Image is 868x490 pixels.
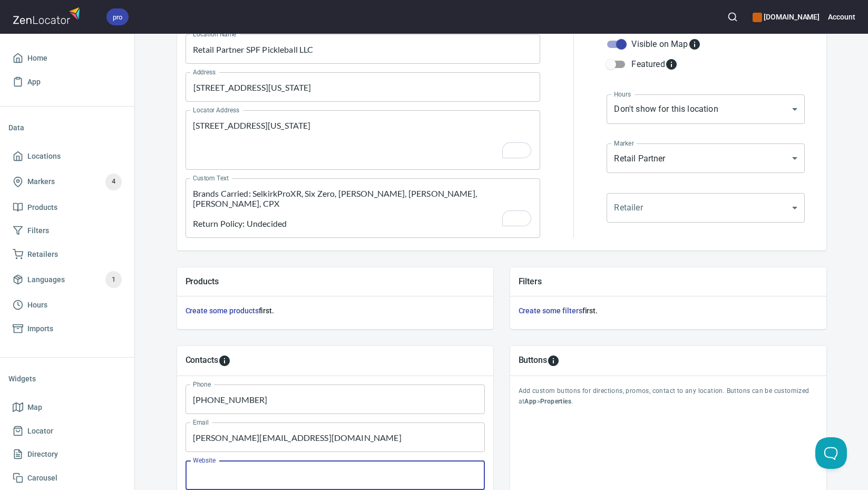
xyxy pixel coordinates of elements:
textarea: To enrich screen reader interactions, please activate Accessibility in Grammarly extension settings [193,120,533,160]
a: Retailers [8,243,126,266]
textarea: To enrich screen reader interactions, please activate Accessibility in Grammarly extension settings [193,188,533,228]
a: App [8,70,126,94]
span: Carousel [27,472,57,485]
a: Markers4 [8,168,126,196]
a: Carousel [8,466,126,490]
a: Map [8,396,126,419]
span: Hours [27,299,47,312]
li: Data [8,115,126,140]
span: Markers [27,175,55,188]
span: Locations [27,150,61,163]
a: Create some filters [519,306,582,315]
h5: Buttons [519,354,548,367]
button: Search [721,5,744,28]
h5: Filters [519,276,818,287]
span: Retailers [27,248,58,261]
a: Create some products [186,306,259,315]
span: App [27,75,41,89]
h6: first. [186,305,485,316]
b: Properties [540,398,571,405]
h5: Contacts [186,354,219,367]
img: zenlocator [13,4,83,27]
a: Hours [8,293,126,317]
button: color-CE600E [753,13,762,22]
button: Account [828,5,855,28]
span: 4 [105,176,122,188]
span: Imports [27,322,53,335]
svg: To add custom contact information for locations, please go to Apps > Properties > Contacts. [218,354,231,367]
div: Featured [631,58,677,71]
div: ​ [607,193,805,223]
a: Languages1 [8,266,126,293]
h6: first. [519,305,818,316]
span: Directory [27,448,58,461]
a: Directory [8,443,126,466]
div: Manage your apps [753,5,820,28]
svg: Featured locations are moved to the top of the search results list. [665,58,678,71]
svg: Whether the location is visible on the map. [688,38,701,51]
b: App [524,398,537,405]
h6: Account [828,11,855,23]
span: Map [27,401,42,414]
span: Home [27,52,47,65]
a: Filters [8,219,126,243]
span: 1 [105,274,122,286]
h6: [DOMAIN_NAME] [753,11,820,23]
div: Visible on Map [631,38,700,51]
a: Imports [8,317,126,341]
a: Products [8,196,126,219]
a: Locator [8,419,126,443]
div: Don't show for this location [607,94,805,124]
div: Retail Partner [607,143,805,173]
span: Languages [27,273,65,286]
span: pro [106,12,129,23]
span: Filters [27,224,49,237]
a: Home [8,46,126,70]
span: Locator [27,425,53,438]
p: Add custom buttons for directions, promos, contact to any location. Buttons can be customized at > . [519,386,818,407]
a: Locations [8,145,126,168]
div: pro [106,8,129,25]
li: Widgets [8,366,126,391]
h5: Products [186,276,485,287]
iframe: Help Scout Beacon - Open [815,437,847,469]
span: Products [27,201,57,214]
svg: To add custom buttons for locations, please go to Apps > Properties > Buttons. [547,354,560,367]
